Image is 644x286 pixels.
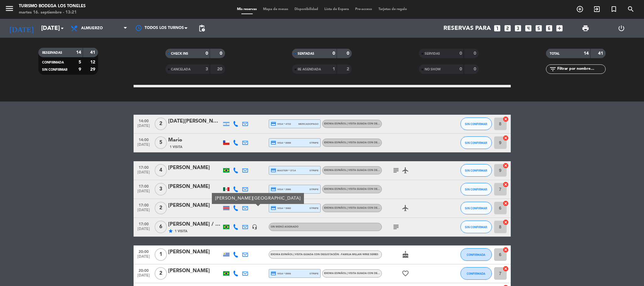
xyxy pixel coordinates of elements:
[545,24,553,32] i: looks_6
[402,251,409,258] i: cake
[503,181,509,188] i: cancel
[460,267,492,280] button: CONFIRMADA
[271,226,299,228] span: Sin menú asignado
[310,168,319,173] span: stripe
[324,207,436,209] span: Idioma Español | Visita guiada con degustación itinerante - Mosquita Muerta
[402,204,409,212] i: airplanemode_active
[627,5,635,13] i: search
[5,4,14,13] i: menu
[198,25,206,32] span: pending_actions
[19,3,85,9] div: Turismo Bodega Los Toneles
[514,24,522,32] i: looks_3
[549,65,557,73] i: filter_list
[503,219,509,225] i: cancel
[168,248,222,256] div: [PERSON_NAME]
[460,202,492,214] button: SIN CONFIRMAR
[465,169,487,172] span: SIN CONFIRMAR
[81,26,103,30] span: Almuerzo
[136,117,151,124] span: 14:00
[557,66,605,73] input: Filtrar por nombre...
[310,187,319,191] span: stripe
[460,248,492,261] button: CONFIRMADA
[234,8,260,11] span: Mis reservas
[460,118,492,130] button: SIN CONFIRMAR
[298,52,314,55] span: SENTADAS
[324,272,436,275] span: Idioma Español | Visita guiada con degustación itinerante - Mosquita Muerta
[584,51,589,56] strong: 14
[271,186,291,192] span: visa * 3986
[136,189,151,196] span: [DATE]
[310,141,319,145] span: stripe
[443,25,491,32] span: Reservas para
[136,208,151,215] span: [DATE]
[168,164,222,172] div: [PERSON_NAME]
[136,255,151,262] span: [DATE]
[271,271,291,276] span: visa * 8906
[524,24,532,32] i: looks_4
[503,135,509,141] i: cancel
[155,118,167,130] span: 2
[155,136,167,149] span: 5
[175,229,187,234] span: 1 Visita
[271,121,291,127] span: visa * 4733
[168,117,222,125] div: [DATE][PERSON_NAME]
[535,24,543,32] i: looks_5
[503,200,509,206] i: cancel
[582,25,589,32] span: print
[465,188,487,191] span: SIN CONFIRMAR
[333,67,335,71] strong: 1
[155,183,167,195] span: 3
[271,205,276,211] i: credit_card
[136,267,151,274] span: 20:00
[271,168,296,173] span: master * 3714
[271,186,276,192] i: credit_card
[90,50,96,55] strong: 41
[493,24,501,32] i: looks_one
[598,51,604,56] strong: 41
[503,247,509,253] i: cancel
[136,143,151,150] span: [DATE]
[79,67,81,72] strong: 9
[618,25,625,32] i: power_settings_new
[42,68,67,71] span: SIN CONFIRMAR
[503,266,509,272] i: cancel
[168,220,222,228] div: [PERSON_NAME] / Leotour viajes
[260,8,291,11] span: Mapa de mesas
[425,52,440,55] span: SERVIDAS
[136,227,151,234] span: [DATE]
[467,253,485,256] span: CONFIRMADA
[212,193,304,204] div: [PERSON_NAME][GEOGRAPHIC_DATA]
[474,67,477,71] strong: 0
[271,140,291,146] span: visa * 8998
[402,167,409,174] i: airplanemode_active
[271,205,291,211] span: visa * 5080
[76,50,81,55] strong: 14
[460,67,462,71] strong: 0
[467,272,485,275] span: CONFIRMADA
[321,8,352,11] span: Lista de Espera
[79,60,81,64] strong: 5
[136,182,151,190] span: 17:00
[347,51,350,56] strong: 0
[310,272,319,276] span: stripe
[168,136,222,144] div: Mario
[271,168,276,173] i: credit_card
[90,67,96,72] strong: 29
[42,61,64,64] span: CONFIRMADA
[5,4,14,15] button: menu
[324,141,450,144] span: Idioma Español | Visita guiada con degustacion itinerante - Degustación Fuego Blanco
[136,124,151,131] span: [DATE]
[402,270,409,277] i: favorite_border
[298,68,321,71] span: RE AGENDADA
[271,121,276,127] i: credit_card
[42,51,62,54] span: RESERVADAS
[324,188,436,190] span: Idioma Español | Visita guiada con degustación itinerante - Mosquita Muerta
[603,19,639,38] div: LOG OUT
[271,140,276,146] i: credit_card
[504,24,512,32] i: looks_two
[136,248,151,255] span: 20:00
[460,136,492,149] button: SIN CONFIRMAR
[291,8,321,11] span: Disponibilidad
[465,122,487,126] span: SIN CONFIRMAR
[550,52,559,55] span: TOTAL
